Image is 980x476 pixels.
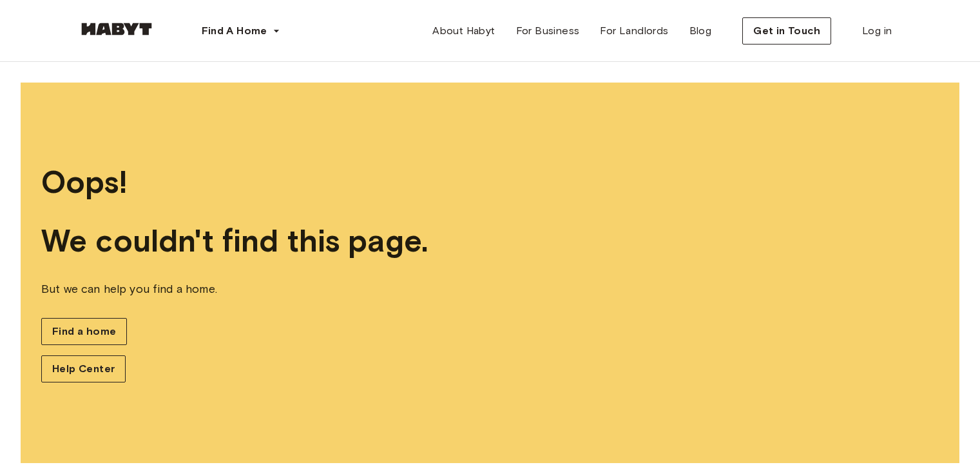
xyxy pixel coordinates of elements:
span: For Landlords [600,23,668,39]
a: About Habyt [422,18,505,44]
span: But we can help you find a home. [41,281,939,297]
span: Oops! [41,163,939,201]
a: Log in [852,18,902,44]
span: Get in Touch [753,23,820,39]
a: Blog [679,18,722,44]
span: Log in [862,23,892,39]
span: Blog [689,23,712,39]
img: Habyt [78,23,155,35]
a: For Business [506,18,590,44]
span: For Business [516,23,580,39]
a: For Landlords [590,18,678,44]
span: We couldn't find this page. [41,222,939,260]
button: Get in Touch [742,17,831,45]
span: Find A Home [202,23,267,39]
span: About Habyt [432,23,495,39]
button: Find A Home [191,18,291,44]
span: Find a home [52,324,116,339]
a: Help Center [41,355,126,382]
span: Help Center [52,361,115,377]
a: Find a home [41,318,127,345]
